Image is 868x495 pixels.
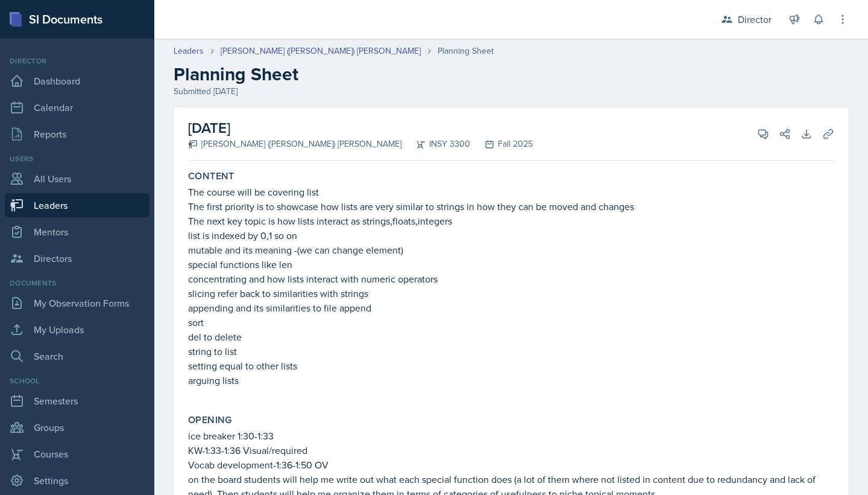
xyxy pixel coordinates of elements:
[5,389,149,413] a: Semesters
[5,344,149,368] a: Search
[188,272,834,286] p: concentrating and how lists interact with numeric operators
[5,442,149,466] a: Courses
[5,122,149,146] a: Reports
[5,167,149,191] a: All Users
[5,318,149,342] a: My Uploads
[188,257,834,272] p: special functions like len
[188,429,834,443] p: ice breaker 1:30-1:33
[5,193,149,217] a: Leaders
[188,214,834,228] p: The next key topic is how lists interact as strings,floats,integers
[738,12,772,27] div: Director
[188,315,834,330] p: sort
[5,220,149,244] a: Mentors
[5,278,149,289] div: Documents
[401,138,470,150] div: INSY 3300
[5,56,149,66] div: Director
[438,45,494,57] div: Planning Sheet
[188,286,834,301] p: slicing refer back to similarities with strings
[470,138,533,150] div: Fall 2025
[174,45,204,57] a: Leaders
[174,85,849,98] div: Submitted [DATE]
[5,415,149,439] a: Groups
[188,243,834,257] p: mutable and its meaning -(we can change element)
[188,301,834,315] p: appending and its similarities to file append
[5,95,149,120] a: Calendar
[188,458,834,472] p: Vocab development-1:36-1:50 OV
[5,375,149,386] div: School
[5,468,149,493] a: Settings
[188,330,834,344] p: del to delete
[5,153,149,164] div: Users
[174,63,849,85] h2: Planning Sheet
[188,117,533,139] h2: [DATE]
[188,138,401,150] div: [PERSON_NAME] ([PERSON_NAME]) [PERSON_NAME]
[188,199,834,214] p: The first priority is to showcase how lists are very similar to strings in how they can be moved ...
[188,443,834,458] p: KW-1:33-1:36 Visual/required
[221,45,421,57] a: [PERSON_NAME] ([PERSON_NAME]) [PERSON_NAME]
[5,246,149,270] a: Directors
[188,170,234,182] label: Content
[5,69,149,93] a: Dashboard
[5,291,149,315] a: My Observation Forms
[188,185,834,199] p: The course will be covering list
[188,359,834,373] p: setting equal to other lists
[188,344,834,359] p: string to list
[188,228,834,243] p: list is indexed by 0,1 so on
[188,414,232,426] label: Opening
[188,373,834,388] p: arguing lists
